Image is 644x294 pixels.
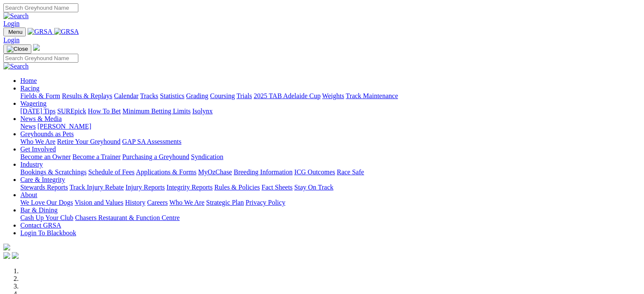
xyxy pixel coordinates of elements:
img: Close [7,46,28,52]
a: Login [3,36,19,44]
a: Home [20,77,37,84]
div: Get Involved [20,153,641,161]
a: Chasers Restaurant & Function Centre [75,214,180,221]
div: Bar & Dining [20,214,641,222]
img: GRSA [28,28,53,36]
a: Stewards Reports [20,184,68,191]
a: Privacy Policy [246,199,285,206]
div: Racing [20,92,641,100]
a: Bookings & Scratchings [20,168,86,176]
a: Contact GRSA [20,222,61,229]
a: Coursing [210,92,235,99]
a: Track Maintenance [346,92,398,99]
a: Industry [20,161,43,168]
input: Search [3,54,78,63]
a: Integrity Reports [166,184,213,191]
a: Track Injury Rebate [69,184,124,191]
a: Isolynx [192,107,213,115]
a: 2025 TAB Adelaide Cup [254,92,321,99]
a: We Love Our Dogs [20,199,73,206]
a: Care & Integrity [20,176,65,183]
a: Minimum Betting Limits [122,107,191,115]
a: Race Safe [337,168,364,176]
a: Who We Are [20,138,55,145]
div: Care & Integrity [20,184,641,191]
a: Cash Up Your Club [20,214,73,221]
a: Trials [236,92,252,99]
a: Results & Replays [62,92,112,99]
a: News & Media [20,115,62,122]
div: News & Media [20,123,641,130]
img: logo-grsa-white.png [3,244,10,250]
a: Fields & Form [20,92,60,99]
a: Retire Your Greyhound [57,138,121,145]
img: Search [3,63,29,70]
a: Breeding Information [234,168,293,176]
img: GRSA [54,28,79,36]
a: News [20,123,36,130]
a: Login To Blackbook [20,229,76,236]
a: How To Bet [88,107,121,115]
a: Login [3,20,19,27]
a: Grading [186,92,208,99]
input: Search [3,3,78,12]
img: logo-grsa-white.png [33,44,40,51]
a: Become a Trainer [72,153,121,160]
a: History [125,199,145,206]
a: [PERSON_NAME] [37,123,91,130]
div: About [20,199,641,206]
a: [DATE] Tips [20,107,55,115]
img: facebook.svg [3,252,10,259]
a: Bar & Dining [20,206,58,214]
a: Syndication [191,153,223,160]
a: Who We Are [169,199,205,206]
img: twitter.svg [12,252,19,259]
a: Stay On Track [294,184,333,191]
a: ICG Outcomes [294,168,335,176]
a: Get Involved [20,146,56,153]
a: Strategic Plan [206,199,244,206]
img: Search [3,12,29,20]
a: Schedule of Fees [88,168,134,176]
a: MyOzChase [198,168,232,176]
a: Tracks [140,92,158,99]
a: Racing [20,85,39,92]
a: SUREpick [57,107,86,115]
a: Vision and Values [75,199,123,206]
a: Careers [147,199,168,206]
div: Industry [20,168,641,176]
a: GAP SA Assessments [122,138,182,145]
a: Applications & Forms [136,168,196,176]
a: Greyhounds as Pets [20,130,74,137]
div: Wagering [20,107,641,115]
a: About [20,191,37,198]
a: Wagering [20,100,47,107]
div: Greyhounds as Pets [20,138,641,146]
a: Purchasing a Greyhound [122,153,189,160]
span: Menu [8,29,22,35]
a: Calendar [114,92,138,99]
a: Become an Owner [20,153,71,160]
a: Statistics [160,92,185,99]
a: Weights [322,92,344,99]
button: Toggle navigation [3,27,26,36]
a: Injury Reports [125,184,165,191]
a: Fact Sheets [262,184,293,191]
button: Toggle navigation [3,44,31,54]
a: Rules & Policies [214,184,260,191]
